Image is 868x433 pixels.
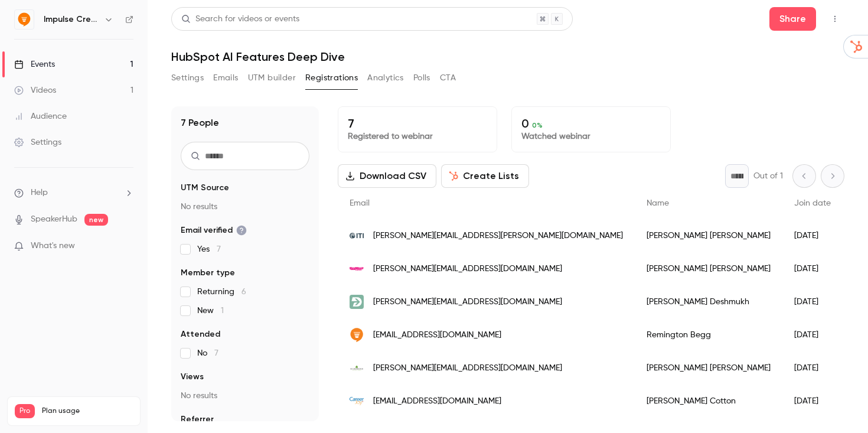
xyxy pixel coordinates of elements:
[221,307,224,315] span: 1
[782,219,843,252] div: [DATE]
[14,84,56,96] div: Videos
[181,182,229,194] span: UTM Source
[217,245,221,253] span: 7
[305,69,358,87] button: Registrations
[635,385,782,418] div: [PERSON_NAME] Cotton
[14,136,61,148] div: Settings
[14,58,55,70] div: Events
[782,285,843,318] div: [DATE]
[197,347,218,359] span: No
[181,224,247,236] span: Email verified
[794,199,831,207] span: Join date
[350,199,370,207] span: Email
[181,414,214,425] span: Referrer
[350,267,364,271] img: keywestexpress.net
[350,394,364,408] img: careerjoy.com
[635,318,782,351] div: Remington Begg
[367,69,404,87] button: Analytics
[782,318,843,351] div: [DATE]
[181,328,220,340] span: Attended
[441,164,529,188] button: Create Lists
[782,385,843,418] div: [DATE]
[521,116,661,131] p: 0
[181,201,309,213] p: No results
[532,121,543,129] span: 0 %
[213,69,238,87] button: Emails
[413,69,430,87] button: Polls
[348,116,487,131] p: 7
[15,10,34,29] img: Impulse Creative
[181,371,204,383] span: Views
[373,263,562,275] span: [PERSON_NAME][EMAIL_ADDRESS][DOMAIN_NAME]
[242,288,246,296] span: 6
[635,351,782,385] div: [PERSON_NAME] [PERSON_NAME]
[171,50,844,64] h1: HubSpot AI Features Deep Dive
[31,213,77,226] a: SpeakerHub
[635,219,782,252] div: [PERSON_NAME] [PERSON_NAME]
[338,164,436,188] button: Download CSV
[440,69,456,87] button: CTA
[647,199,669,207] span: Name
[197,305,224,317] span: New
[635,285,782,318] div: [PERSON_NAME] Deshmukh
[197,243,221,255] span: Yes
[373,362,562,375] span: [PERSON_NAME][EMAIL_ADDRESS][DOMAIN_NAME]
[14,110,67,122] div: Audience
[753,170,783,182] p: Out of 1
[350,229,364,243] img: intertradeireland.com
[350,295,364,309] img: prodigitas.com
[181,13,299,25] div: Search for videos or events
[350,361,364,375] img: bcgreenhouses.com
[635,252,782,285] div: [PERSON_NAME] [PERSON_NAME]
[373,395,501,408] span: [EMAIL_ADDRESS][DOMAIN_NAME]
[782,252,843,285] div: [DATE]
[373,329,501,341] span: [EMAIL_ADDRESS][DOMAIN_NAME]
[14,187,133,199] li: help-dropdown-opener
[214,349,218,357] span: 7
[782,351,843,385] div: [DATE]
[521,131,661,142] p: Watched webinar
[769,7,816,31] button: Share
[31,240,75,252] span: What's new
[373,296,562,308] span: [PERSON_NAME][EMAIL_ADDRESS][DOMAIN_NAME]
[181,116,219,130] h1: 7 People
[197,286,246,298] span: Returning
[373,230,623,242] span: [PERSON_NAME][EMAIL_ADDRESS][PERSON_NAME][DOMAIN_NAME]
[31,187,48,199] span: Help
[15,404,35,418] span: Pro
[171,69,204,87] button: Settings
[248,69,296,87] button: UTM builder
[84,214,108,226] span: new
[119,241,133,252] iframe: Noticeable Trigger
[348,131,487,142] p: Registered to webinar
[181,390,309,402] p: No results
[350,328,364,342] img: impulsecreative.com
[44,14,99,25] h6: Impulse Creative
[181,267,235,279] span: Member type
[42,406,133,416] span: Plan usage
